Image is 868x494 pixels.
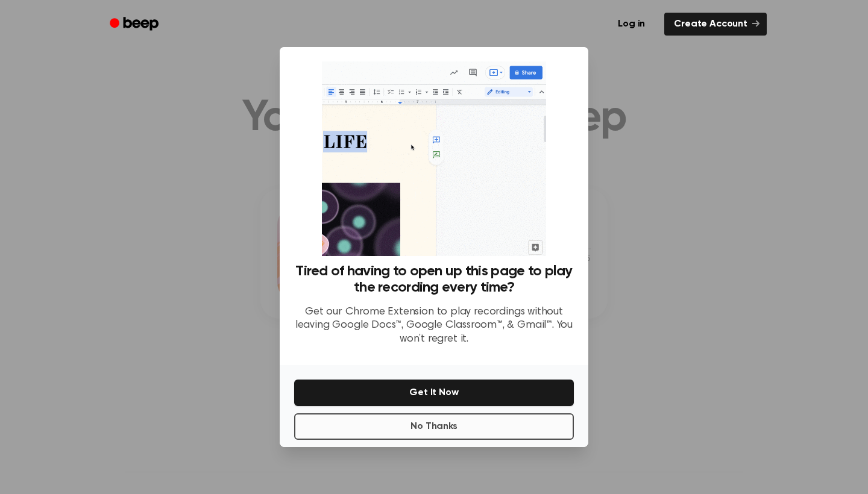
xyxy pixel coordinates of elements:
[294,413,574,440] button: No Thanks
[294,263,574,296] h3: Tired of having to open up this page to play the recording every time?
[294,380,574,406] button: Get It Now
[606,10,657,38] a: Log in
[664,13,767,36] a: Create Account
[322,61,546,256] img: Beep extension in action
[101,13,169,36] a: Beep
[294,305,574,346] p: Get our Chrome Extension to play recordings without leaving Google Docs™, Google Classroom™, & Gm...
